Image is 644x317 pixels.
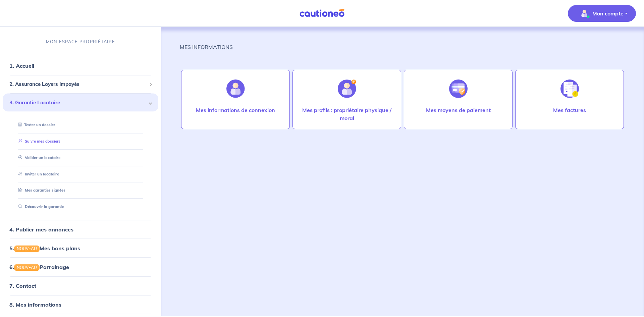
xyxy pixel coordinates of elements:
[297,9,347,17] img: Cautioneo
[3,279,158,293] div: 7. Contact
[226,80,245,98] img: illu_account.svg
[3,93,158,112] div: 3. Garantie Locataire
[3,298,158,311] div: 8. Mes informations
[9,301,61,308] a: 8. Mes informations
[11,152,150,163] div: Valider un locataire
[9,81,147,88] span: 2. Assurance Loyers Impayés
[9,62,34,69] a: 1. Accueil
[11,136,150,147] div: Suivre mes dossiers
[568,5,636,22] button: illu_account_valid_menu.svgMon compte
[449,80,468,98] img: illu_credit_card_no_anim.svg
[553,106,586,114] p: Mes factures
[3,59,158,72] div: 1. Accueil
[9,226,73,232] a: 4. Publier mes annonces
[338,80,356,98] img: illu_account_add.svg
[16,171,59,176] a: Inviter un locataire
[3,78,158,91] div: 2. Assurance Loyers Impayés
[16,155,60,160] a: Valider un locataire
[300,106,394,122] p: Mes profils : propriétaire physique / moral
[592,9,624,17] p: Mon compte
[180,43,233,51] p: MES INFORMATIONS
[46,39,115,45] p: MON ESPACE PROPRIÉTAIRE
[9,99,147,106] span: 3. Garantie Locataire
[3,222,158,236] div: 4. Publier mes annonces
[426,106,491,114] p: Mes moyens de paiement
[3,241,158,255] div: 5.NOUVEAUMes bons plans
[560,80,579,98] img: illu_invoice.svg
[9,264,69,270] a: 6.NOUVEAUParrainage
[3,260,158,274] div: 6.NOUVEAUParrainage
[11,119,150,130] div: Tester un dossier
[579,8,590,19] img: illu_account_valid_menu.svg
[16,122,55,127] a: Tester un dossier
[11,185,150,196] div: Mes garanties signées
[9,245,80,251] a: 5.NOUVEAUMes bons plans
[11,201,150,212] div: Découvrir la garantie
[16,188,65,193] a: Mes garanties signées
[9,282,36,289] a: 7. Contact
[196,106,275,114] p: Mes informations de connexion
[16,139,60,143] a: Suivre mes dossiers
[11,168,150,179] div: Inviter un locataire
[16,204,64,209] a: Découvrir la garantie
